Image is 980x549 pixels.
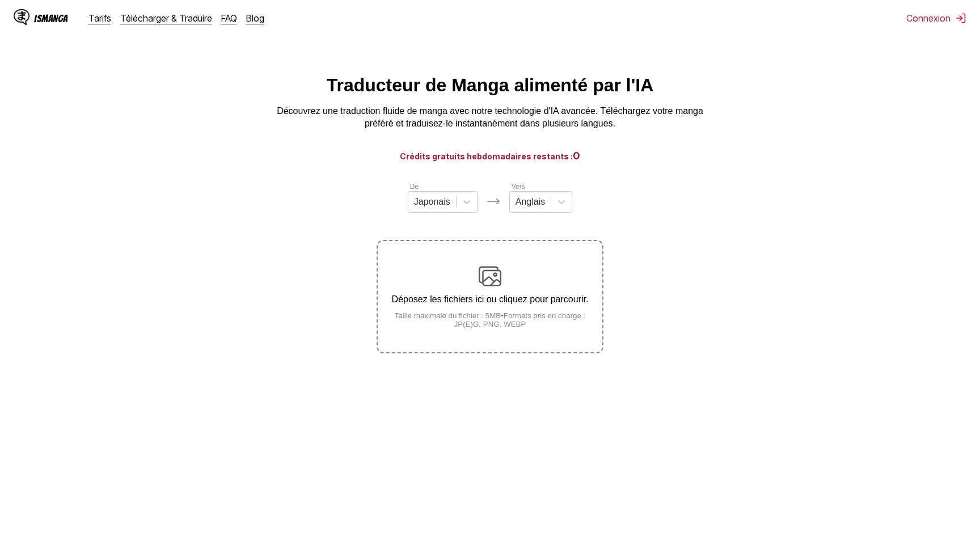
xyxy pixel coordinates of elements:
[955,12,966,24] img: Sign out
[512,183,525,191] label: Vers
[263,105,717,130] p: Découvrez une traduction fluide de manga avec notre technologie d'IA avancée. Téléchargez votre m...
[327,75,654,96] h1: Traducteur de Manga alimenté par l'IA
[246,12,264,24] a: Blog
[34,13,68,24] div: IsManga
[410,183,419,191] label: De
[27,149,953,163] h3: Crédits gratuits hebdomadaires restants :
[88,12,111,24] a: Tarifs
[573,150,580,162] span: 0
[487,195,500,208] img: Languages icon
[906,12,966,24] button: Connexion
[14,9,29,25] img: IsManga Logo
[14,9,88,27] a: IsManga LogoIsManga
[221,12,237,24] a: FAQ
[378,311,602,328] small: Taille maximale du fichier : 5MB • Formats pris en charge : JP(E)G, PNG, WEBP
[378,294,602,305] p: Déposez les fichiers ici ou cliquez pour parcourir.
[120,12,212,24] a: Télécharger & Traduire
